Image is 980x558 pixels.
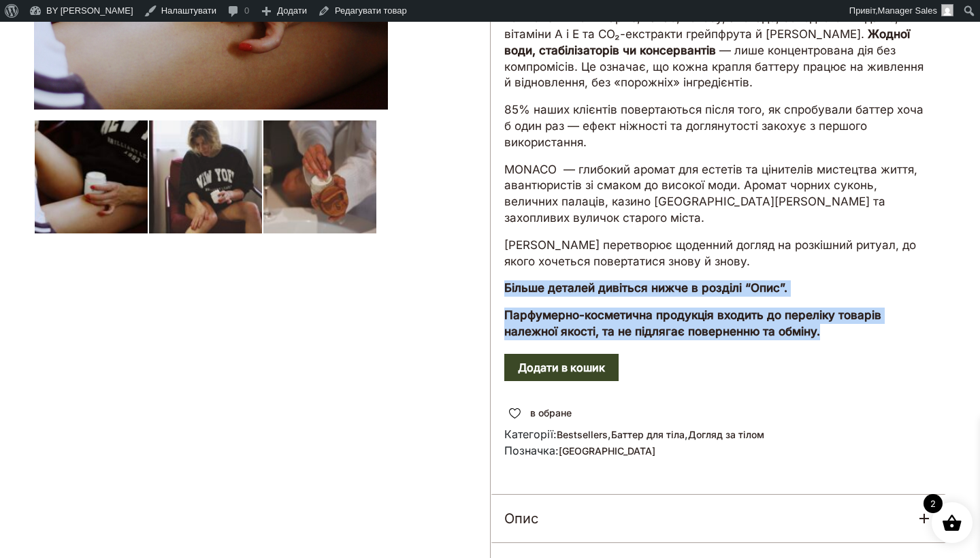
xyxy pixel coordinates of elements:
a: Баттер для тіла [611,429,685,440]
span: 2 [924,494,943,513]
span: Позначка: [504,442,932,459]
p: [PERSON_NAME] перетворює щоденний догляд на розкішний ритуал, до якого хочеться повертатися знову... [504,237,932,270]
span: Категорії: , , [504,426,932,442]
span: Manager Sales [878,5,937,16]
span: в обране [530,406,572,420]
strong: Парфумерно-косметична продукція входить до переліку товарів належної якості, та не підлягає повер... [504,308,881,338]
a: в обране [504,406,576,420]
img: unfavourite.svg [509,408,521,419]
h5: Опис [504,508,538,529]
a: Догляд за тілом [688,429,764,440]
strong: Жодної води, стабілізаторів чи консервантів [504,27,910,57]
strong: Більше деталей дивіться нижче в розділі “Опис”. [504,281,787,295]
a: Bestsellers [557,429,608,440]
a: [GEOGRAPHIC_DATA] [559,445,655,457]
p: MONACO — глибокий аромат для естетів та цінителів мистецтва життя, авантюристів зі смаком до висо... [504,162,932,227]
p: 85% наших клієнтів повертаються після того, як спробували баттер хоча б один раз — ефект ніжності... [504,102,932,150]
button: Додати в кошик [504,354,619,381]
